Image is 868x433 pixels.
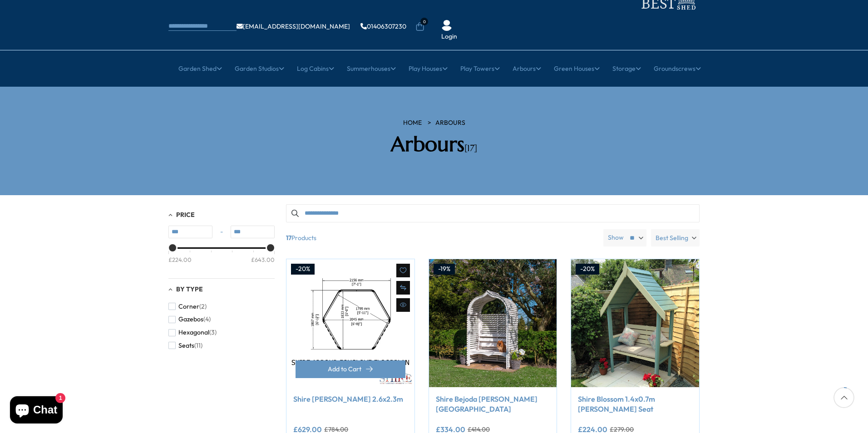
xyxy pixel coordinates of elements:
[168,226,212,238] input: Min value
[578,426,607,433] ins: £224.00
[209,329,217,336] span: (3)
[178,315,203,323] span: Gazebos
[656,229,688,246] span: Best Selling
[178,342,194,349] span: Seats
[441,32,457,41] a: Login
[403,118,422,128] a: HOME
[293,394,408,404] a: Shire [PERSON_NAME] 2.6x2.3m
[231,226,275,238] input: Max value
[194,342,202,349] span: (11)
[578,394,692,414] a: Shire Blossom 1.4x0.7m [PERSON_NAME] Seat
[251,255,275,263] div: £643.00
[296,360,405,378] button: Add to Cart
[554,57,600,80] a: Green Houses
[305,132,563,157] h2: Arbours
[286,229,291,246] b: 17
[291,264,315,275] div: -20%
[429,259,557,387] img: Shire Bejoda Arbour Garden Arch - Best Shed
[212,227,231,236] span: -
[610,426,634,433] del: £279.00
[293,426,322,433] ins: £629.00
[360,23,406,30] a: 01406307230
[651,229,700,246] label: Best Selling
[436,426,465,433] ins: £334.00
[608,233,624,242] label: Show
[420,18,428,25] span: 0
[168,247,275,271] div: Price
[654,57,701,80] a: Groundscrews
[168,255,192,263] div: £224.00
[199,303,207,310] span: (2)
[235,57,284,80] a: Garden Studios
[434,264,455,275] div: -19%
[612,57,641,80] a: Storage
[286,259,414,387] img: Shire Arbour 2.6x2.3m - Best Shed
[468,426,490,433] del: £414.00
[7,396,65,426] inbox-online-store-chat: Shopify online store chat
[436,394,550,414] a: Shire Bejoda [PERSON_NAME][GEOGRAPHIC_DATA]
[178,329,209,336] span: Hexagonal
[415,22,424,31] a: 0
[168,339,202,352] button: Seats
[176,285,203,293] span: By Type
[237,23,350,30] a: [EMAIL_ADDRESS][DOMAIN_NAME]
[203,315,211,323] span: (4)
[409,57,448,80] a: Play Houses
[347,57,396,80] a: Summerhouses
[178,303,199,310] span: Corner
[297,57,334,80] a: Log Cabins
[168,326,217,339] button: Hexagonal
[168,300,207,313] button: Corner
[286,204,700,222] input: Search products
[282,229,600,246] span: Products
[168,313,211,326] button: Gazebos
[513,57,541,80] a: Arbours
[178,57,222,80] a: Garden Shed
[435,118,465,128] a: Arbours
[576,264,599,275] div: -20%
[460,57,500,80] a: Play Towers
[328,366,361,372] span: Add to Cart
[464,143,477,154] span: [17]
[324,426,348,433] del: £784.00
[176,211,195,219] span: Price
[441,20,452,31] img: User Icon
[571,259,699,387] img: Shire Blossom 1.4x0.7m Arbour Seat - Best Shed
